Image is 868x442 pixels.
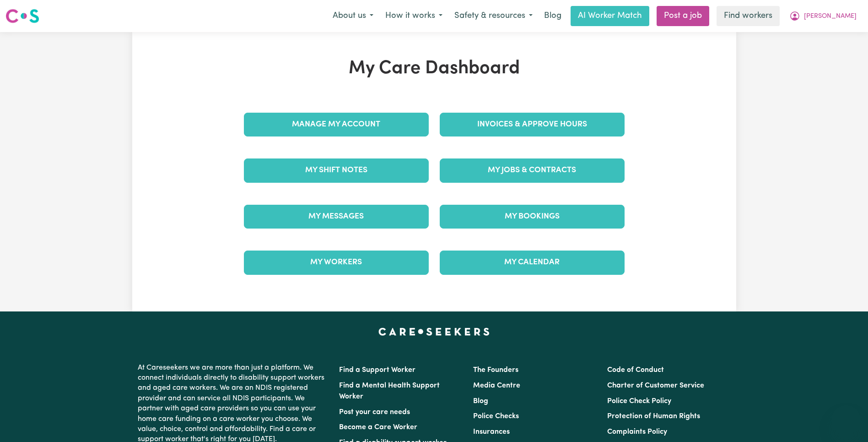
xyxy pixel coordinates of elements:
button: About us [327,6,379,26]
a: Police Check Policy [607,398,671,405]
iframe: Button to launch messaging window [831,405,861,435]
a: Careseekers home page [378,328,490,335]
a: Media Centre [473,382,520,389]
a: Complaints Policy [607,428,667,436]
a: Charter of Customer Service [607,382,704,389]
a: Find a Support Worker [339,366,415,374]
a: My Calendar [440,251,625,274]
h1: My Care Dashboard [238,58,630,80]
a: Find workers [717,6,780,26]
span: [PERSON_NAME] [804,11,857,22]
a: Blog [473,398,488,405]
a: Insurances [473,428,510,436]
a: Careseekers logo [5,5,39,27]
a: Find a Mental Health Support Worker [339,382,440,400]
a: Code of Conduct [607,366,664,374]
a: Blog [539,6,567,26]
a: AI Worker Match [571,6,649,26]
a: My Bookings [440,205,625,229]
a: My Workers [244,251,429,274]
a: Become a Care Worker [339,424,417,431]
button: How it works [379,6,448,26]
a: Manage My Account [244,113,429,136]
a: Protection of Human Rights [607,413,700,420]
a: My Jobs & Contracts [440,158,625,182]
a: My Messages [244,205,429,229]
a: My Shift Notes [244,158,429,182]
a: The Founders [473,366,518,374]
a: Post a job [657,6,709,26]
a: Invoices & Approve Hours [440,113,625,136]
a: Police Checks [473,413,519,420]
a: Post your care needs [339,409,410,416]
button: Safety & resources [448,6,539,26]
img: Careseekers logo [5,8,39,24]
button: My Account [783,6,863,26]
